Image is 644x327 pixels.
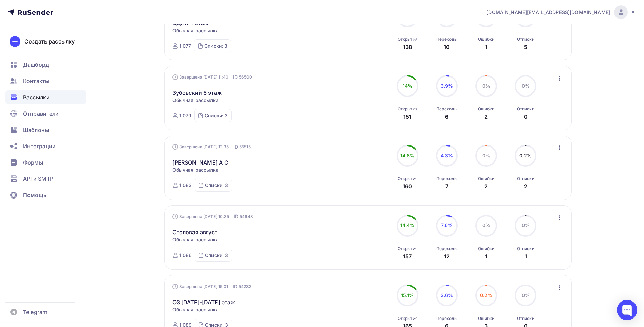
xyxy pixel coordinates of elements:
div: 10 [444,43,450,51]
div: Завершена [DATE] 10:35 [172,213,253,220]
div: Ошибки [478,246,494,252]
a: Зубовский 6 этаж [172,89,222,97]
div: Открытия [398,37,418,42]
span: 0.2% [480,292,493,298]
span: Помощь [23,191,47,199]
div: Отписки [517,37,534,42]
span: 3.9% [441,83,453,89]
div: 2 [484,113,488,121]
span: 54233 [239,283,252,290]
div: 0 [524,113,528,121]
div: Завершена [DATE] 15:01 [172,283,252,290]
div: 2 [524,182,527,190]
span: 55515 [239,143,251,150]
span: Контакты [23,77,49,85]
div: Списки: 3 [205,112,228,119]
a: Столовая август [172,228,218,236]
span: 3.6% [441,292,453,298]
span: API и SMTP [23,175,53,183]
div: Ошибки [478,176,494,182]
span: 0% [482,83,490,89]
div: 138 [403,43,412,51]
div: 157 [403,252,412,260]
div: Открытия [398,316,418,321]
a: ОЗ [DATE]-[DATE] этаж [172,298,235,306]
span: Рассылки [23,93,50,101]
span: ID [233,143,238,150]
div: Завершена [DATE] 12:35 [172,143,251,150]
div: Переходы [436,37,457,42]
div: Отписки [517,246,534,252]
div: Списки: 3 [205,182,228,189]
span: Дашборд [23,61,49,69]
span: Интеграции [23,142,56,150]
div: Ошибки [478,37,494,42]
span: Обычная рассылка [172,236,219,243]
div: Отписки [517,176,534,182]
a: Отправители [5,107,86,120]
span: 4.3% [441,153,453,158]
div: Переходы [436,246,457,252]
div: 1 [525,252,527,260]
div: 151 [403,113,411,121]
span: 0% [482,222,490,228]
span: 0% [522,222,530,228]
a: Шаблоны [5,123,86,137]
div: Открытия [398,246,418,252]
div: 2 [484,182,488,190]
span: Формы [23,158,43,167]
div: 1 079 [179,112,192,119]
div: 160 [403,182,412,190]
div: 7 [445,182,448,190]
div: Ошибки [478,106,494,112]
div: Завершена [DATE] 11:40 [172,74,252,81]
span: Telegram [23,308,47,316]
span: Отправители [23,109,59,118]
div: 5 [524,43,527,51]
span: 14% [403,83,412,89]
div: Списки: 3 [205,252,228,259]
div: 1 083 [179,182,192,189]
div: 1 086 [179,252,192,259]
span: [DOMAIN_NAME][EMAIL_ADDRESS][DOMAIN_NAME] [486,9,610,16]
span: 14.8% [400,153,415,158]
span: 56500 [239,74,252,81]
div: Списки: 3 [204,42,227,49]
span: ID [233,283,237,290]
span: Обычная рассылка [172,97,219,104]
span: ID [234,213,238,220]
div: Отписки [517,316,534,321]
span: 0% [482,153,490,158]
span: 0% [522,83,530,89]
div: Переходы [436,106,457,112]
span: 0.2% [519,153,532,158]
a: Контакты [5,74,86,88]
span: 7.6% [441,222,453,228]
span: 15.1% [401,292,414,298]
a: Дашборд [5,58,86,71]
span: Обычная рассылка [172,167,219,173]
div: 12 [444,252,450,260]
span: 14.4% [400,222,415,228]
a: [DOMAIN_NAME][EMAIL_ADDRESS][DOMAIN_NAME] [486,5,636,19]
span: Шаблоны [23,126,49,134]
a: Формы [5,156,86,169]
span: Обычная рассылка [172,27,219,34]
div: 1 [485,43,487,51]
a: [PERSON_NAME] А С [172,158,228,167]
div: 6 [445,113,448,121]
div: 1 077 [179,42,191,49]
div: Открытия [398,106,418,112]
span: ID [233,74,238,81]
div: Переходы [436,316,457,321]
span: Обычная рассылка [172,306,219,313]
div: Ошибки [478,316,494,321]
span: 0% [522,292,530,298]
a: Рассылки [5,90,86,104]
div: Отписки [517,106,534,112]
span: 54648 [240,213,253,220]
div: Открытия [398,176,418,182]
div: 1 [485,252,487,260]
div: Переходы [436,176,457,182]
div: Создать рассылку [24,37,75,46]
